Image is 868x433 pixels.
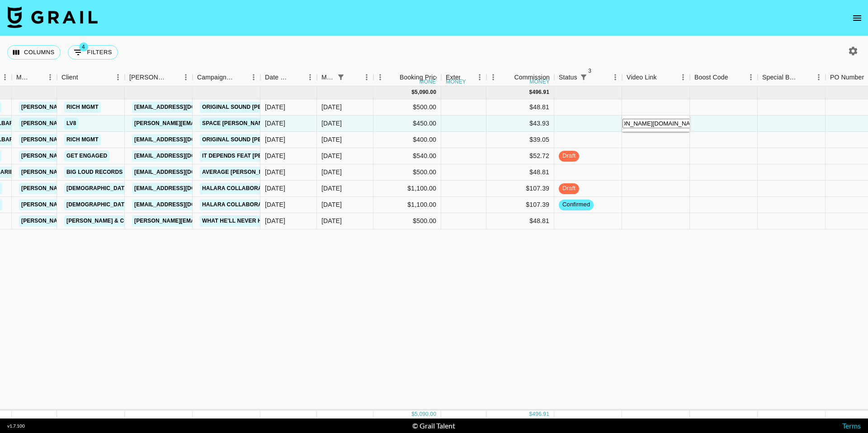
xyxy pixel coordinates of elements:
a: [PERSON_NAME][EMAIL_ADDRESS][DOMAIN_NAME] [19,134,166,145]
button: Sort [590,71,603,84]
button: open drawer [848,9,866,27]
button: Menu [473,70,486,84]
div: money [446,79,466,84]
button: Select columns [7,45,61,60]
button: Show filters [68,45,118,60]
div: Video Link [627,69,657,86]
a: Average [PERSON_NAME] & Plain [PERSON_NAME] [200,167,351,178]
a: LV8 [64,118,79,129]
button: Menu [247,70,260,84]
div: $540.00 [373,148,441,164]
span: 3 [585,66,594,75]
div: Manager [16,69,31,86]
a: [PERSON_NAME][EMAIL_ADDRESS][DOMAIN_NAME] [19,215,166,227]
div: $43.93 [486,116,554,132]
div: Boost Code [690,69,758,86]
div: $ [529,88,533,96]
a: Get Engaged [64,150,109,162]
div: 9/11/2025 [265,168,285,177]
div: $500.00 [373,99,441,116]
div: 8/28/2025 [265,151,285,160]
div: 3 active filters [577,71,590,84]
div: Booking Price [400,69,439,86]
div: $450.00 [373,116,441,132]
div: $1,100.00 [373,181,441,197]
div: $ [411,410,415,418]
div: 496.91 [532,410,549,418]
a: [EMAIL_ADDRESS][DOMAIN_NAME] [132,150,233,162]
a: [EMAIL_ADDRESS][DOMAIN_NAME] [132,199,233,210]
button: Menu [609,70,622,84]
div: $ [529,410,533,418]
div: Month Due [321,69,335,86]
button: Menu [373,70,387,84]
div: Boost Code [694,69,728,86]
div: $48.81 [486,213,554,229]
button: Menu [676,70,690,84]
div: 5,090.00 [415,410,436,418]
div: 496.91 [532,88,549,96]
div: 8/27/2025 [265,119,285,128]
span: 4 [79,42,88,51]
div: [PERSON_NAME] [129,69,166,86]
div: Month Due [317,69,373,86]
span: draft [559,184,579,193]
a: [DEMOGRAPHIC_DATA] [64,183,132,194]
div: Sep '25 [321,102,342,112]
div: $ [411,88,415,96]
a: original sound [PERSON_NAME] [200,102,301,113]
button: Sort [387,71,400,84]
button: Sort [291,71,303,84]
a: [EMAIL_ADDRESS][DOMAIN_NAME] [132,134,233,145]
div: 7/31/2025 [265,184,285,193]
a: What He'll Never Have [PERSON_NAME] [200,215,323,227]
div: 5,090.00 [415,88,436,96]
div: Client [57,69,125,86]
div: 1 active filter [335,71,347,84]
button: Sort [728,71,741,84]
div: Commission [514,69,550,86]
button: Menu [303,70,317,84]
div: Special Booking Type [762,69,799,86]
div: $500.00 [373,213,441,229]
div: Video Link [622,69,690,86]
button: Sort [234,71,247,84]
button: Sort [657,71,670,84]
button: Show filters [577,71,590,84]
button: Show filters [335,71,347,84]
div: money [529,79,550,84]
div: Client [61,69,78,86]
div: $107.39 [486,181,554,197]
div: v 1.7.100 [7,423,25,429]
div: $39.05 [486,132,554,148]
div: Sep '25 [321,184,342,193]
button: Menu [43,70,57,84]
div: © Grail Talent [412,421,455,430]
div: Sep '25 [321,168,342,177]
button: Menu [179,70,193,84]
a: [EMAIL_ADDRESS][DOMAIN_NAME] [132,183,233,194]
a: [PERSON_NAME] & Co LLC [64,215,143,227]
button: Menu [812,70,826,84]
button: Sort [31,71,43,84]
a: Halara collaboration [200,199,277,210]
button: Sort [78,71,91,84]
a: original sound [PERSON_NAME] [200,134,301,145]
div: $107.39 [486,197,554,213]
div: Status [554,69,622,86]
div: Special Booking Type [758,69,826,86]
div: Campaign (Type) [197,69,234,86]
button: Sort [166,71,179,84]
div: 9/9/2025 [265,102,285,112]
a: Rich MGMT [64,102,101,113]
div: Sep '25 [321,151,342,160]
div: Date Created [260,69,317,86]
div: $500.00 [373,164,441,181]
a: [PERSON_NAME][EMAIL_ADDRESS][DOMAIN_NAME] [19,150,166,162]
a: [PERSON_NAME][EMAIL_ADDRESS][DOMAIN_NAME] [19,167,166,178]
div: Campaign (Type) [193,69,260,86]
div: Manager [12,69,57,86]
div: $48.81 [486,99,554,116]
img: Grail Talent [7,6,98,28]
div: Date Created [265,69,291,86]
